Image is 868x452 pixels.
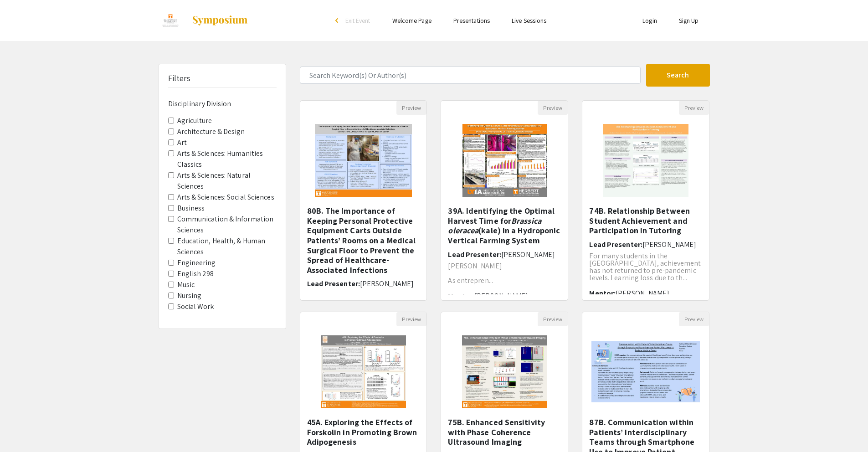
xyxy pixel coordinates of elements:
[300,100,427,301] div: Open Presentation <p><strong>80B. The Importance of Keeping Personal Protective Equipment Carts O...
[589,252,702,282] p: For many students in the [GEOGRAPHIC_DATA], achievement has not returned to pre-pandemic levels. ...
[177,279,195,290] label: Music
[538,101,568,115] button: Preview
[7,411,39,445] iframe: Chat
[177,236,277,257] label: Education, Health, & Human Sciences
[177,137,187,148] label: Art
[448,115,561,206] img: <p><strong>39A. Identifying the Optimal Harvest Time for <em>Brassica oleracea</em> (kale) in a H...
[159,9,182,32] img: EUReCA 2024
[177,257,216,268] label: Engineering
[448,206,561,245] h5: 39A. Identifying the Optimal Harvest Time for (kale) in a Hydroponic Vertical Farming System
[448,277,561,284] p: As entrepren...
[177,214,277,236] label: Communication & Information Sciences
[168,73,191,83] h5: Filters
[646,64,710,87] button: Search
[538,312,568,326] button: Preview
[448,216,541,236] em: Brassica oleracea
[312,326,415,417] img: <p class="ql-align-center">45A. Exploring the Effects of Forskolin in Promoting Brown Adipogenesi...
[177,290,202,301] label: Nursing
[307,417,420,447] h5: 45A. Exploring the Effects of Forskolin in Promoting Brown Adipogenesis
[453,326,556,417] img: <p>75B. Enhanced Sensitivity with Phase Coherence Ultrasound Imaging</p>
[616,288,669,298] span: [PERSON_NAME]
[474,291,528,301] span: [PERSON_NAME]
[582,100,709,301] div: Open Presentation <p>74B. Relationship Between Student Achievement and Participation in Tutoring</p>
[679,312,709,326] button: Preview
[512,16,546,25] a: Live Sessions
[177,148,277,170] label: Arts & Sciences: Humanities Classics
[448,250,561,259] h6: Lead Presenter:
[177,203,205,214] label: Business
[582,332,709,411] img: <p><span style="background-color: transparent; color: rgb(0, 0, 0);">87B. Communication within Pa...
[191,15,248,26] img: Symposium by ForagerOne
[360,279,414,288] span: [PERSON_NAME]
[392,16,431,25] a: Welcome Page
[307,279,420,288] h6: Lead Presenter:
[177,115,212,126] label: Agriculture
[177,126,245,137] label: Architecture & Design
[448,291,474,301] span: Mentor:
[448,262,561,270] p: [PERSON_NAME]
[453,16,490,25] a: Presentations
[177,301,214,312] label: Social Work
[177,170,277,192] label: Arts & Sciences: Natural Sciences
[306,115,421,206] img: <p><strong>80B. The Importance of Keeping Personal Protective Equipment Carts Outside Patients’ R...
[345,16,370,25] span: Exit Event
[594,115,698,206] img: <p>74B. Relationship Between Student Achievement and Participation in Tutoring</p>
[448,417,561,447] h5: 75B. Enhanced Sensitivity with Phase Coherence Ultrasound Imaging
[177,192,274,203] label: Arts & Sciences: Social Sciences
[335,18,341,23] div: arrow_back_ios
[307,206,420,275] h5: 80B. The Importance of Keeping Personal Protective Equipment Carts Outside Patients’ Rooms on a M...
[589,288,616,298] span: Mentor:
[177,268,214,279] label: English 298
[589,206,702,236] h5: 74B. Relationship Between Student Achievement and Participation in Tutoring
[589,240,702,249] h6: Lead Presenter:
[396,101,426,115] button: Preview
[168,99,277,108] h6: Disciplinary Division
[441,100,568,301] div: Open Presentation <p><strong>39A. Identifying the Optimal Harvest Time for <em>Brassica oleracea<...
[679,16,699,25] a: Sign Up
[159,9,248,32] a: EUReCA 2024
[642,16,657,25] a: Login
[501,250,555,259] span: [PERSON_NAME]
[396,312,426,326] button: Preview
[679,101,709,115] button: Preview
[300,67,641,84] input: Search Keyword(s) Or Author(s)
[642,240,696,249] span: [PERSON_NAME]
